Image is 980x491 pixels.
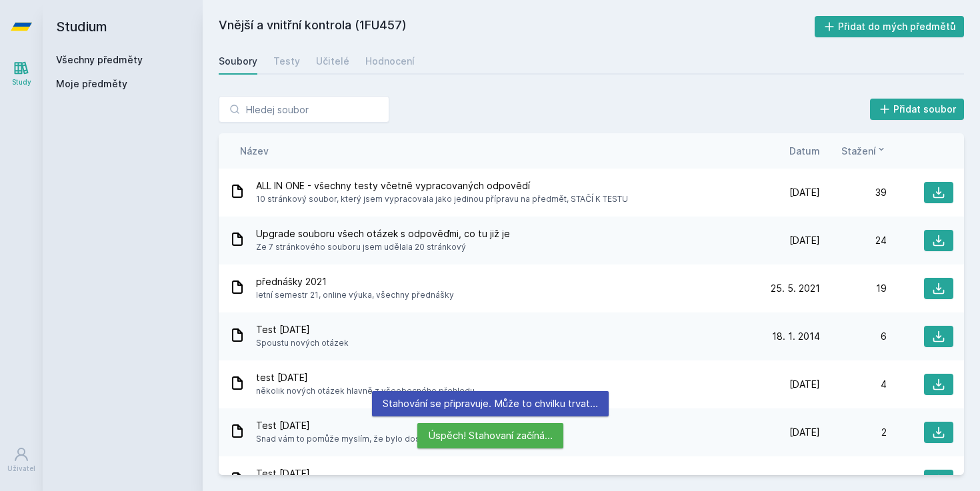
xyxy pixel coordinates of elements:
div: Testy [273,55,300,68]
a: Study [3,53,40,94]
span: [DATE] [789,234,820,247]
a: Uživatel [3,440,40,480]
div: Soubory [219,55,257,68]
input: Hledej soubor [219,96,389,123]
span: několik nových otázek hlavně z všeobecného přehledu [256,384,475,398]
a: Hodnocení [365,48,415,75]
a: Testy [273,48,300,75]
span: 25. 5. 2021 [771,282,820,295]
div: Hodnocení [365,55,415,68]
span: Test [DATE] [256,419,487,432]
div: 0 [820,474,887,487]
span: 10 stránkový soubor, který jsem vypracovala jako jedinou přípravu na předmět, STAČÍ K TESTU [256,193,628,206]
h2: Vnější a vnitřní kontrola (1FU457) [219,16,815,37]
span: Stažení [841,144,876,158]
a: Učitelé [316,48,349,75]
button: Název [240,144,269,158]
div: 19 [820,282,887,295]
span: Test [DATE] [256,323,349,336]
span: [DATE] [789,186,820,199]
span: přednášky 2021 [256,275,454,288]
span: ALL IN ONE - všechny testy včetně vypracovaných odpovědí [256,179,628,193]
span: [DATE] [789,426,820,439]
div: Stahování se připravuje. Může to chvilku trvat… [372,391,609,416]
span: [DATE] [789,474,820,487]
span: Snad vám to pomůže myslím, že bylo dost nových otázek ; [256,432,487,446]
div: Study [12,77,31,87]
div: 2 [820,426,887,439]
button: Přidat do mých předmětů [815,16,965,37]
span: Ze 7 stránkového souboru jsem udělala 20 stránkový [256,241,510,254]
span: 18. 1. 2014 [772,330,820,343]
span: Moje předměty [56,77,127,91]
a: Všechny předměty [56,54,143,65]
button: Datum [789,144,820,158]
span: Test [DATE] [256,467,451,480]
span: test [DATE] [256,371,475,384]
button: Přidat soubor [870,99,965,120]
span: letní semestr 21, online výuka, všechny přednášky [256,288,454,302]
div: 4 [820,378,887,391]
div: Učitelé [316,55,349,68]
span: [DATE] [789,378,820,391]
div: 24 [820,234,887,247]
button: Stažení [841,144,887,158]
a: Soubory [219,48,257,75]
div: 6 [820,330,887,343]
div: 39 [820,186,887,199]
div: Uživatel [7,464,35,474]
span: Spoustu nových otázek [256,336,349,350]
div: Úspěch! Stahovaní začíná… [417,423,563,448]
span: Upgrade souboru všech otázek s odpověďmi, co tu již je [256,227,510,241]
